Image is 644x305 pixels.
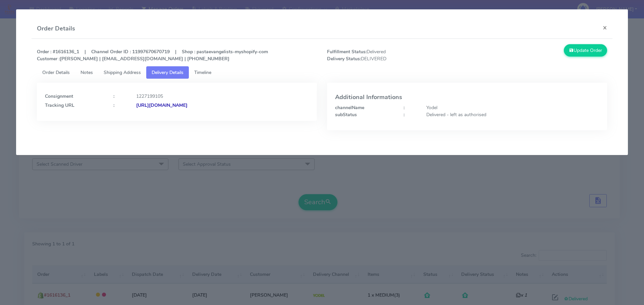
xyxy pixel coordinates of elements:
strong: : [113,93,114,99]
span: Delivered DELIVERED [322,48,467,62]
span: Timeline [194,69,211,76]
strong: : [404,111,405,118]
strong: channelName [335,104,364,111]
strong: : [404,104,405,111]
span: Notes [80,69,93,76]
h4: Order Details [37,24,75,33]
strong: Customer : [37,56,60,62]
strong: Delivery Status: [327,56,361,62]
strong: Tracking URL [45,102,74,108]
strong: [URL][DOMAIN_NAME] [136,102,187,108]
span: Shipping Address [104,69,141,76]
ul: Tabs [37,66,607,79]
button: Update Order [564,44,607,57]
span: Delivery Details [152,69,183,76]
div: Yodel [421,104,604,111]
span: Order Details [42,69,70,76]
strong: Order : #1616136_1 | Channel Order ID : 11997670670719 | Shop : pastaevangelists-myshopify-com [P... [37,49,268,62]
div: 1227199105 [131,93,314,100]
strong: : [113,102,114,108]
strong: Fulfillment Status: [327,49,367,55]
h4: Additional Informations [335,94,599,101]
strong: subStatus [335,111,357,118]
div: Delivered - left as authorised [421,111,604,118]
strong: Consignment [45,93,73,99]
button: Close [597,19,612,36]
